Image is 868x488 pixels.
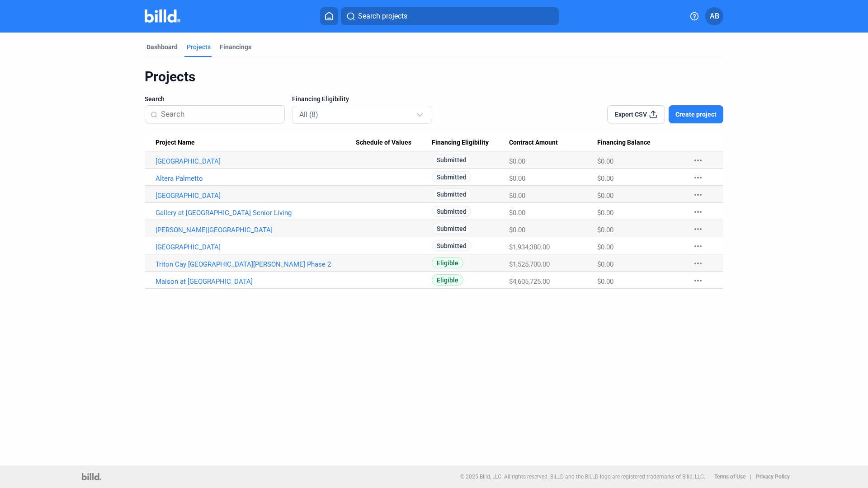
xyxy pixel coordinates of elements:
mat-icon: more_horiz [693,206,703,217]
span: Eligible [432,257,463,268]
span: $0.00 [597,226,613,234]
mat-select-trigger: All (8) [299,110,318,119]
a: [PERSON_NAME][GEOGRAPHIC_DATA] [156,226,356,234]
span: Schedule of Values [356,139,411,147]
span: $0.00 [509,174,525,183]
span: Submitted [432,171,472,183]
div: Schedule of Values [356,139,432,147]
a: [GEOGRAPHIC_DATA] [156,157,356,165]
span: $1,934,380.00 [509,243,550,251]
span: $0.00 [597,277,613,286]
span: Submitted [432,206,472,217]
div: Financing Balance [597,139,684,147]
span: $0.00 [597,260,613,268]
span: Project Name [156,139,195,147]
span: $0.00 [509,209,525,217]
span: Submitted [432,223,472,234]
span: Create project [675,110,717,119]
span: Submitted [432,188,472,200]
button: AB [705,7,723,25]
b: Privacy Policy [756,474,790,480]
div: Financings [220,42,251,52]
div: Dashboard [146,42,178,52]
button: Search projects [341,7,559,25]
span: $0.00 [597,209,613,217]
span: $0.00 [597,243,613,251]
mat-icon: more_horiz [693,258,703,269]
a: [GEOGRAPHIC_DATA] [156,192,356,200]
span: $0.00 [509,226,525,234]
span: Financing Balance [597,139,651,147]
div: Contract Amount [509,139,597,147]
mat-icon: more_horiz [693,241,703,252]
span: Contract Amount [509,139,558,147]
div: Project Name [156,139,356,147]
span: $0.00 [597,174,613,183]
button: Create project [669,105,723,123]
a: Maison at [GEOGRAPHIC_DATA] [156,277,356,286]
span: $0.00 [597,157,613,165]
div: Financing Eligibility [432,139,509,147]
p: | [750,474,751,480]
input: Search [161,105,279,124]
span: $0.00 [597,192,613,200]
a: [GEOGRAPHIC_DATA] [156,243,356,251]
span: Search projects [358,11,407,22]
span: Export CSV [615,110,647,119]
span: $1,525,700.00 [509,260,550,268]
img: logo [82,473,101,480]
button: Export CSV [607,105,665,123]
mat-icon: more_horiz [693,224,703,235]
img: Billd Company Logo [145,9,180,23]
span: Search [145,94,165,103]
a: Triton Cay [GEOGRAPHIC_DATA][PERSON_NAME] Phase 2 [156,260,356,268]
span: Financing Eligibility [432,139,489,147]
span: Submitted [432,154,472,165]
div: Projects [145,68,723,85]
span: Financing Eligibility [292,94,349,103]
span: Eligible [432,274,463,286]
a: Altera Palmetto [156,174,356,183]
b: Terms of Use [714,474,745,480]
mat-icon: more_horiz [693,155,703,166]
a: Gallery at [GEOGRAPHIC_DATA] Senior Living [156,209,356,217]
p: © 2025 Billd, LLC. All rights reserved. BILLD and the BILLD logo are registered trademarks of Bil... [460,474,705,480]
span: Submitted [432,240,472,251]
span: AB [710,11,719,22]
div: Projects [187,42,211,52]
mat-icon: more_horiz [693,189,703,200]
mat-icon: more_horiz [693,275,703,286]
span: $4,605,725.00 [509,277,550,286]
mat-icon: more_horiz [693,172,703,183]
span: $0.00 [509,157,525,165]
span: $0.00 [509,192,525,200]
